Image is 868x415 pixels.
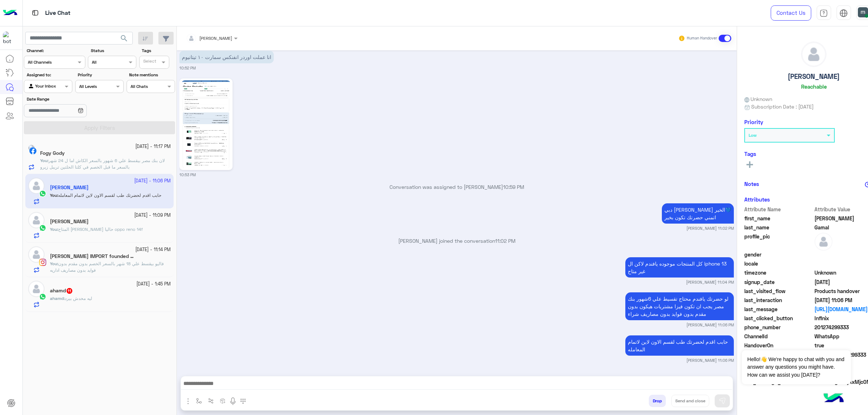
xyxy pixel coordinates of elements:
img: WhatsApp [39,293,46,300]
div: Select [142,58,156,66]
small: 10:52 PM [179,65,196,71]
p: Conversation was assigned to [PERSON_NAME] [179,183,734,191]
small: [PERSON_NAME] 11:02 PM [686,225,734,231]
span: Hello!👋 We're happy to chat with you and answer any questions you might have. How can we assist y... [742,350,851,384]
h6: Priority [744,119,763,125]
img: Trigger scenario [208,398,214,404]
label: Note mentions [129,72,174,78]
span: last_message [744,305,813,313]
span: first_name [744,215,813,222]
img: WhatsApp [39,224,46,232]
button: Trigger scenario [205,395,217,407]
small: [DATE] - 11:14 PM [135,246,171,253]
h5: ahamd [50,288,73,294]
button: Drop [649,395,666,407]
span: لان بنك مصر بيقسط علي 6 شهور بالسعر الكاش اما ل 24 شهر بالسعر ما قبل الخصم في كلتا الحلتين تريبل ... [40,158,165,170]
p: 22/9/2025, 11:06 PM [625,335,734,356]
span: last_interaction [744,296,813,304]
h5: Fogy Gody [40,150,65,156]
p: 22/9/2025, 11:04 PM [625,257,734,278]
img: 1403182699927242 [3,31,16,45]
img: hulul-logo.png [821,386,846,411]
label: Tags [142,47,174,54]
p: [PERSON_NAME] joined the conversation [179,237,734,245]
button: select flow [193,395,205,407]
small: [PERSON_NAME] 11:06 PM [686,322,734,328]
b: : [40,158,48,163]
img: send voice note [229,397,237,406]
label: Assigned to: [27,72,72,78]
h6: Notes [744,181,759,187]
h6: Attributes [744,196,770,203]
img: defaultAdmin.png [28,212,44,228]
span: last_name [744,224,813,231]
span: Attribute Name [744,206,813,213]
small: [DATE] - 11:09 PM [134,212,171,219]
span: ahamd [50,296,64,301]
button: search [115,32,133,47]
span: فاليو بيقسط علي 18 شهر بالسعر الخصم بدون مقدم بدون فوايد بدون مصاريف اداريه [50,261,164,273]
button: Apply Filters [24,121,175,134]
img: tab [31,8,40,17]
small: 10:53 PM [179,172,196,178]
a: Contact Us [771,5,811,21]
img: defaultAdmin.png [28,281,44,297]
button: Send and close [671,395,709,407]
span: last_visited_flow [744,287,813,295]
h5: DIAMOND CHANDELIER IMPORT founded by MOHAMED SAMIER [50,253,135,259]
p: 22/9/2025, 10:52 PM [179,51,274,63]
span: gender [744,251,813,258]
img: picture [28,145,35,151]
img: defaultAdmin.png [28,246,44,263]
label: Status [91,47,136,54]
small: Human Handover [687,35,717,41]
img: Instagram [39,259,46,266]
b: : [50,296,65,301]
label: Channel: [27,47,85,54]
img: userImage [858,7,868,17]
span: 11 [67,288,72,294]
img: tab [820,9,828,17]
label: Date Range [27,96,123,102]
span: 11:02 PM [495,238,515,244]
img: 31090849120558705.jpg [181,80,231,168]
b: Low [749,132,757,138]
span: You [40,158,47,163]
span: ليه محدش بيرد [65,296,92,301]
span: timezone [744,269,813,276]
small: [PERSON_NAME] 11:04 PM [686,279,734,285]
h5: [PERSON_NAME] [788,72,840,81]
span: Unknown [744,95,773,103]
span: phone_number [744,323,813,331]
span: You [50,226,57,232]
span: profile_pic [744,233,813,249]
label: Priority [78,72,123,78]
small: [DATE] - 1:45 PM [136,281,171,288]
button: create order [217,395,229,407]
span: ChannelId [744,333,813,340]
span: signup_date [744,278,813,286]
span: You [50,261,57,266]
b: : [50,261,58,266]
span: Subscription Date : [DATE] [751,103,814,110]
img: Facebook [29,147,37,154]
h6: Reachable [801,83,827,90]
img: Logo [3,5,17,21]
b: : [50,226,58,232]
small: [DATE] - 11:17 PM [135,143,171,150]
img: defaultAdmin.png [814,233,833,251]
img: select flow [196,398,202,404]
img: send attachment [184,397,192,406]
img: tab [839,9,848,17]
img: create order [220,398,226,404]
p: Live Chat [45,8,71,18]
span: locale [744,260,813,267]
p: 22/9/2025, 11:02 PM [662,203,734,224]
span: 10:59 PM [503,184,524,190]
p: 22/9/2025, 11:06 PM [625,292,734,320]
img: make a call [240,398,246,404]
img: send message [719,397,726,405]
img: defaultAdmin.png [801,42,826,67]
a: tab [817,5,831,21]
span: search [120,34,128,43]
